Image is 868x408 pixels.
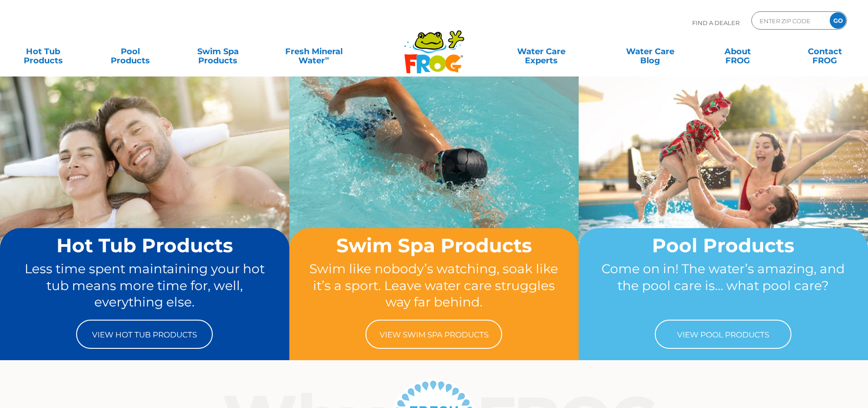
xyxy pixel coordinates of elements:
p: Come on in! The water’s amazing, and the pool care is… what pool care? [596,260,851,311]
h2: Hot Tub Products [17,235,272,256]
sup: ∞ [325,54,329,61]
img: home-banner-pool-short [579,76,868,292]
p: Swim like nobody’s watching, soak like it’s a sport. Leave water care struggles way far behind. [307,260,561,311]
p: Less time spent maintaining your hot tub means more time for, well, everything else. [17,260,272,311]
a: Hot TubProducts [9,42,77,61]
a: Water CareBlog [616,42,684,61]
a: View Swim Spa Products [365,320,502,349]
a: Fresh MineralWater∞ [271,42,356,61]
p: Find A Dealer [692,11,740,34]
img: home-banner-swim-spa-short [289,76,579,292]
h2: Swim Spa Products [307,235,561,256]
a: Swim SpaProducts [184,42,252,61]
a: Water CareExperts [486,42,596,61]
a: View Hot Tub Products [76,320,213,349]
img: Frog Products Logo [399,18,469,74]
a: View Pool Products [655,320,791,349]
h2: Pool Products [596,235,851,256]
a: AboutFROG [704,42,771,61]
input: GO [830,12,846,29]
a: ContactFROG [791,42,859,61]
a: PoolProducts [97,42,164,61]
